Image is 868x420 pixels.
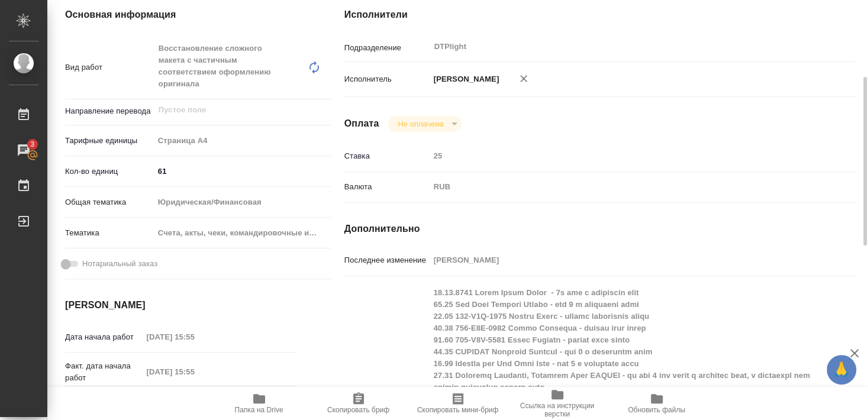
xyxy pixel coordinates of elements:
input: Пустое поле [430,251,812,269]
h4: Оплата [344,117,379,131]
button: Ссылка на инструкции верстки [508,387,607,420]
p: Исполнитель [344,73,430,85]
p: Дата начала работ [65,331,143,343]
button: 🙏 [827,355,856,385]
h4: Основная информация [65,8,297,22]
p: Тарифные единицы [65,135,154,147]
p: Факт. дата начала работ [65,360,143,384]
p: Кол-во единиц [65,166,154,177]
input: Пустое поле [143,328,246,345]
p: Направление перевода [65,105,154,117]
span: Папка на Drive [235,406,283,414]
div: RUB [430,177,812,197]
input: ✎ Введи что-нибудь [154,163,331,180]
h4: Дополнительно [344,222,855,236]
h4: [PERSON_NAME] [65,298,297,312]
span: Скопировать мини-бриф [417,406,498,414]
div: Юридическая/Финансовая [154,192,331,212]
input: Пустое поле [430,147,812,164]
p: Последнее изменение [344,254,430,266]
span: Ссылка на инструкции верстки [515,402,600,418]
button: Обновить файлы [607,387,706,420]
a: 3 [3,135,44,165]
p: Вид работ [65,62,154,73]
span: Обновить файлы [628,406,685,414]
p: Общая тематика [65,196,154,208]
div: Не оплачена [388,116,461,132]
span: 🙏 [831,357,851,382]
p: Тематика [65,227,154,239]
p: Подразделение [344,42,430,54]
input: Пустое поле [143,363,246,380]
p: Ставка [344,150,430,162]
div: Страница А4 [154,131,331,151]
button: Папка на Drive [209,387,309,420]
p: Валюта [344,181,430,193]
button: Не оплачена [394,119,447,129]
h4: Исполнители [344,8,855,22]
button: Удалить исполнителя [511,66,537,92]
span: Нотариальный заказ [82,258,157,270]
span: Скопировать бриф [327,406,389,414]
span: 3 [23,138,41,150]
div: Счета, акты, чеки, командировочные и таможенные документы [154,223,331,243]
button: Скопировать мини-бриф [408,387,508,420]
p: [PERSON_NAME] [430,73,499,85]
button: Скопировать бриф [309,387,408,420]
input: Пустое поле [157,103,304,117]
